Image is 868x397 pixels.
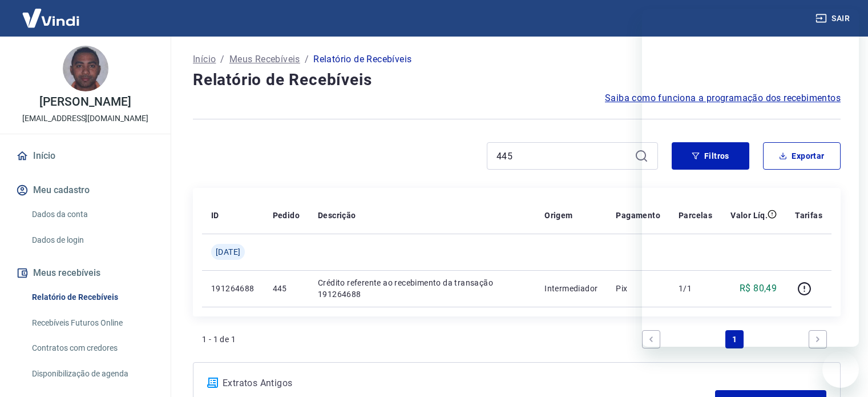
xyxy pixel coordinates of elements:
p: Crédito referente ao recebimento da transação 191264688 [318,277,526,300]
button: Meu cadastro [14,178,157,203]
button: Sair [813,8,854,29]
p: Origem [544,210,572,221]
p: 445 [273,283,300,294]
a: Dados de login [27,228,157,252]
h4: Relatório de Recebíveis [193,69,841,91]
img: Vindi [14,1,88,35]
p: [EMAIL_ADDRESS][DOMAIN_NAME] [22,113,148,125]
a: Início [193,53,216,66]
a: Disponibilização de agenda [27,362,157,386]
p: 191264688 [211,283,255,294]
p: Pedido [273,210,300,221]
p: / [305,53,309,66]
iframe: Botão para abrir a janela de mensagens, conversa em andamento [822,351,859,388]
p: [PERSON_NAME] [39,96,131,108]
p: Extratos Antigos [223,376,715,390]
ul: Pagination [637,326,831,353]
button: Meus recebíveis [14,260,157,286]
p: Descrição [318,210,356,221]
p: Relatório de Recebíveis [313,53,411,66]
a: Meus Recebíveis [229,53,300,66]
p: Pix [616,283,660,294]
p: / [220,53,224,66]
a: Início [14,143,157,169]
span: [DATE] [216,246,240,258]
a: Dados da conta [27,203,157,226]
a: Recebíveis Futuros Online [27,311,157,335]
img: ícone [207,378,218,388]
p: 1 - 1 de 1 [202,334,236,345]
p: Intermediador [544,283,597,294]
a: Contratos com credores [27,336,157,360]
img: b364baf0-585a-4717-963f-4c6cdffdd737.jpeg [63,46,108,91]
a: Saiba como funciona a programação dos recebimentos [605,91,841,105]
iframe: Janela de mensagens [642,9,859,347]
p: Pagamento [616,210,660,221]
a: Relatório de Recebíveis [27,286,157,309]
p: ID [211,210,219,221]
input: Busque pelo número do pedido [496,147,630,165]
